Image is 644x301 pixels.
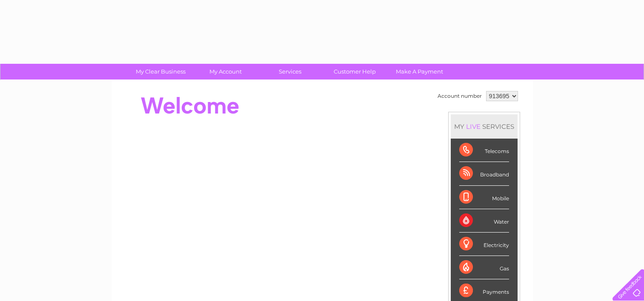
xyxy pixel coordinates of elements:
[459,256,509,279] div: Gas
[464,122,482,131] div: LIVE
[126,64,196,80] a: My Clear Business
[384,64,455,80] a: Make A Payment
[451,114,518,139] div: MY SERVICES
[459,209,509,233] div: Water
[255,64,325,80] a: Services
[459,233,509,256] div: Electricity
[320,64,390,80] a: Customer Help
[459,139,509,162] div: Telecoms
[459,162,509,185] div: Broadband
[435,89,484,103] td: Account number
[190,64,260,80] a: My Account
[459,186,509,209] div: Mobile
